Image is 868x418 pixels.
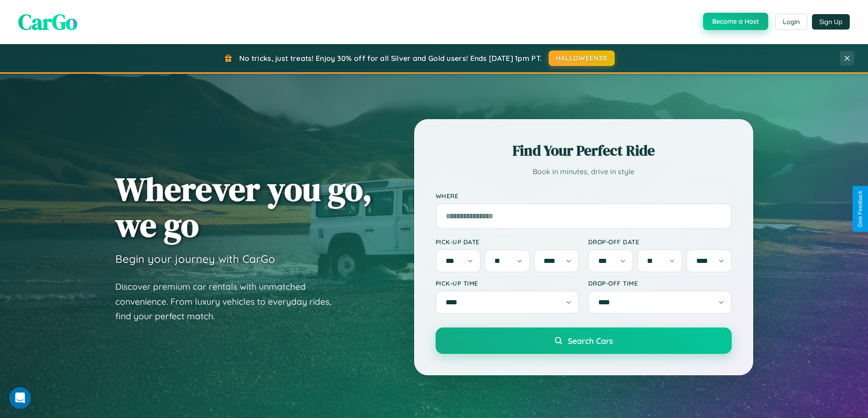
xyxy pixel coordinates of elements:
p: Discover premium car rentals with unmatched convenience. From luxury vehicles to everyday rides, ... [115,279,343,324]
div: Give Feedback [857,191,863,227]
h3: Begin your journey with CarGo [115,252,275,266]
h2: Find Your Perfect Ride [436,141,732,161]
label: Where [436,192,732,200]
label: Drop-off Date [588,238,732,246]
h1: Wherever you go, we go [115,171,372,243]
p: Book in minutes, drive in style [436,165,732,178]
label: Drop-off Time [588,279,732,287]
button: Become a Host [703,13,768,30]
button: Login [775,14,807,30]
span: Search Cars [568,336,613,346]
label: Pick-up Date [436,238,579,246]
label: Pick-up Time [436,279,579,287]
button: HALLOWEEN30 [549,50,615,66]
button: Sign Up [812,14,850,30]
button: Search Cars [436,327,732,354]
span: CarGo [18,7,77,37]
iframe: Intercom live chat [9,387,31,409]
span: No tricks, just treats! Enjoy 30% off for all Silver and Gold users! Ends [DATE] 1pm PT. [239,54,542,63]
